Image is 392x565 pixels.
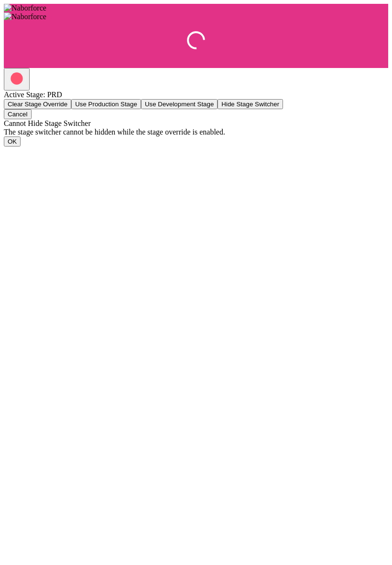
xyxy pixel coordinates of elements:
[141,99,218,109] button: Use Development Stage
[4,90,388,99] div: Active Stage: PRD
[4,119,388,128] div: Cannot Hide Stage Switcher
[4,4,46,12] img: Naborforce
[4,12,46,21] img: Naborforce
[4,109,32,119] button: Cancel
[4,99,71,109] button: Clear Stage Override
[71,99,141,109] button: Use Production Stage
[218,99,283,109] button: Hide Stage Switcher
[4,128,388,136] div: The stage switcher cannot be hidden while the stage override is enabled.
[4,136,21,147] button: OK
